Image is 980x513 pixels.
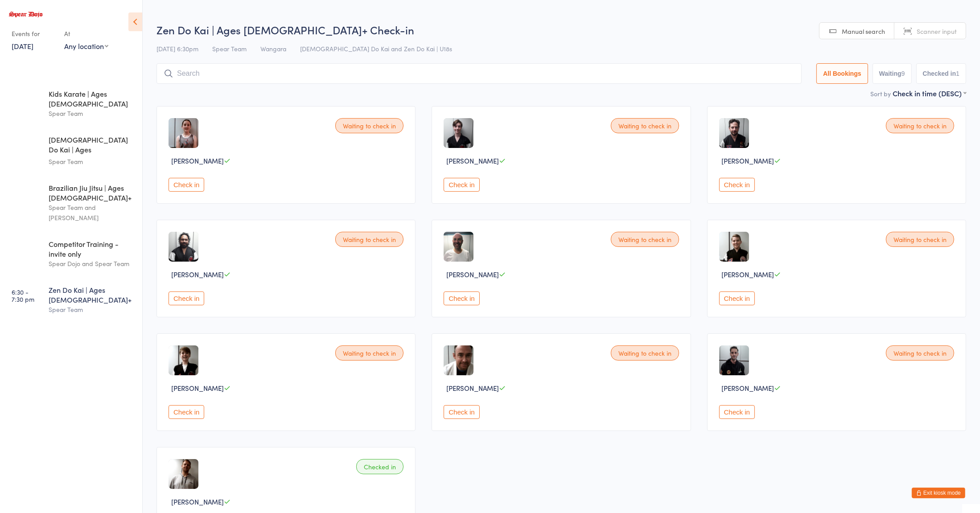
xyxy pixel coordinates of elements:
span: [PERSON_NAME] [446,383,499,393]
button: Check in [719,405,755,419]
span: [PERSON_NAME] [722,156,774,165]
img: image1757320413.png [719,345,749,375]
img: image1713955515.png [444,118,474,148]
span: [PERSON_NAME] [171,156,224,165]
button: Check in [719,291,755,305]
div: 9 [902,70,905,77]
time: 4:00 - 4:45 pm [12,92,35,107]
div: [DEMOGRAPHIC_DATA] Do Kai | Ages [DEMOGRAPHIC_DATA] [49,135,135,156]
button: Check in [169,291,204,305]
div: Spear Team and [PERSON_NAME] [49,202,135,223]
button: Checked in1 [916,63,967,84]
div: Waiting to check in [611,118,679,133]
span: [PERSON_NAME] [171,270,224,279]
div: Spear Team [49,108,135,119]
div: At [64,26,108,41]
img: image1626061598.png [719,232,749,262]
img: image1625555799.png [169,459,198,489]
div: Kids Karate | Ages [DEMOGRAPHIC_DATA] [49,89,135,108]
div: Any location [64,41,108,51]
img: Spear Dojo [9,12,42,17]
span: [PERSON_NAME] [171,383,224,393]
div: Waiting to check in [335,345,404,361]
div: Competitor Training - invite only [49,239,135,259]
span: [DATE] 6:30pm [156,44,198,53]
span: Wangara [260,44,286,53]
button: Check in [444,405,479,419]
a: 5:15 -6:30 pmBrazilian Jiu Jitsu | Ages [DEMOGRAPHIC_DATA]+Spear Team and [PERSON_NAME] [3,175,142,230]
span: [DEMOGRAPHIC_DATA] Do Kai and Zen Do Kai | U18s [300,44,452,53]
a: 5:30 -6:30 pmCompetitor Training - invite onlySpear Dojo and Spear Team [3,231,142,276]
div: Spear Dojo and Spear Team [49,259,135,269]
button: Waiting9 [873,63,912,84]
button: Check in [444,291,479,305]
div: Spear Team [49,156,135,167]
img: image1626061523.png [169,345,198,375]
label: Sort by [870,89,891,98]
div: Brazilian Jiu Jitsu | Ages [DEMOGRAPHIC_DATA]+ [49,183,135,202]
button: All Bookings [816,63,868,84]
div: Events for [12,26,55,41]
span: Manual search [842,27,885,36]
time: 5:15 - 6:30 pm [12,186,35,201]
time: 5:30 - 6:30 pm [12,242,35,257]
div: Check in time (DESC) [893,88,966,98]
div: Waiting to check in [886,345,954,361]
div: Waiting to check in [886,232,954,247]
img: image1696242851.png [444,232,474,262]
div: Zen Do Kai | Ages [DEMOGRAPHIC_DATA]+ [49,285,135,304]
button: Check in [719,178,755,192]
div: Waiting to check in [611,345,679,361]
img: image1625555756.png [169,118,198,148]
a: 4:45 -5:30 pm[DEMOGRAPHIC_DATA] Do Kai | Ages [DEMOGRAPHIC_DATA]Spear Team [3,127,142,174]
div: Waiting to check in [335,232,404,247]
time: 4:45 - 5:30 pm [12,138,35,152]
span: Scanner input [917,27,957,36]
button: Check in [169,178,204,192]
h2: Zen Do Kai | Ages [DEMOGRAPHIC_DATA]+ Check-in [156,22,966,37]
span: [PERSON_NAME] [722,383,774,393]
img: image1733912769.png [169,232,198,262]
div: Waiting to check in [335,118,404,133]
input: Search [156,63,802,84]
div: Spear Team [49,304,135,315]
div: Waiting to check in [611,232,679,247]
a: [DATE] [12,41,33,51]
button: Check in [169,405,204,419]
button: Exit kiosk mode [912,488,965,498]
a: 6:30 -7:30 pmZen Do Kai | Ages [DEMOGRAPHIC_DATA]+Spear Team [3,277,142,322]
img: image1713955546.png [719,118,749,148]
button: Check in [444,178,479,192]
time: 6:30 - 7:30 pm [12,288,34,303]
span: Spear Team [212,44,247,53]
span: [PERSON_NAME] [446,156,499,165]
a: 4:00 -4:45 pmKids Karate | Ages [DEMOGRAPHIC_DATA]Spear Team [3,81,142,126]
div: Checked in [356,459,404,474]
span: [PERSON_NAME] [171,497,224,506]
div: Waiting to check in [886,118,954,133]
img: image1626773051.png [444,345,474,375]
span: [PERSON_NAME] [446,270,499,279]
span: [PERSON_NAME] [722,270,774,279]
div: 1 [956,70,959,77]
